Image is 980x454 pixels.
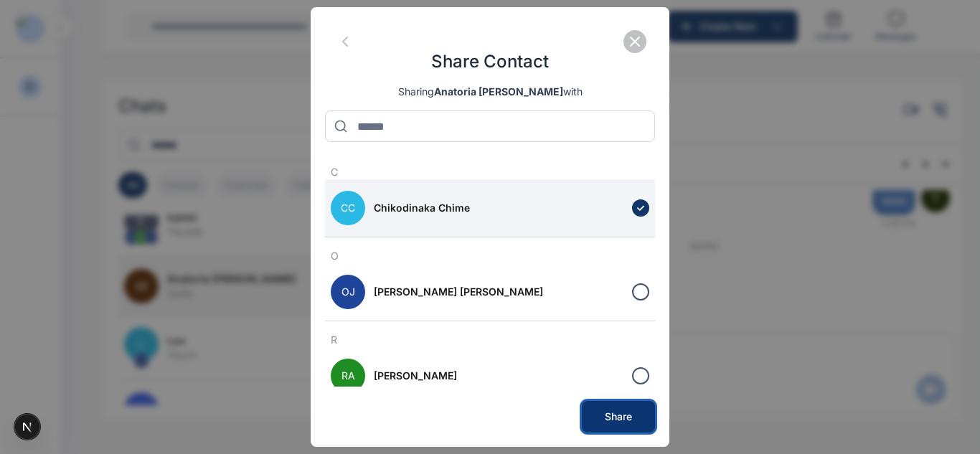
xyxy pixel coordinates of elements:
h2: Share Contact [325,22,655,73]
span: CC [331,191,365,225]
div: Share [605,410,632,424]
span: [PERSON_NAME] [PERSON_NAME] [374,285,543,299]
span: [PERSON_NAME] [374,369,457,383]
span: OJ [331,275,365,309]
h3: O [325,249,655,263]
button: RA[PERSON_NAME] [325,347,655,405]
span: Chikodinaka Chime [374,201,470,215]
button: CCChikodinaka Chime [325,179,655,237]
span: Anatoria [PERSON_NAME] [434,85,563,98]
span: RA [331,359,365,393]
button: Share [582,401,655,432]
button: OJ[PERSON_NAME] [PERSON_NAME] [325,263,655,321]
p: Sharing with [325,85,655,99]
h3: R [325,333,655,347]
h3: C [325,165,655,179]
